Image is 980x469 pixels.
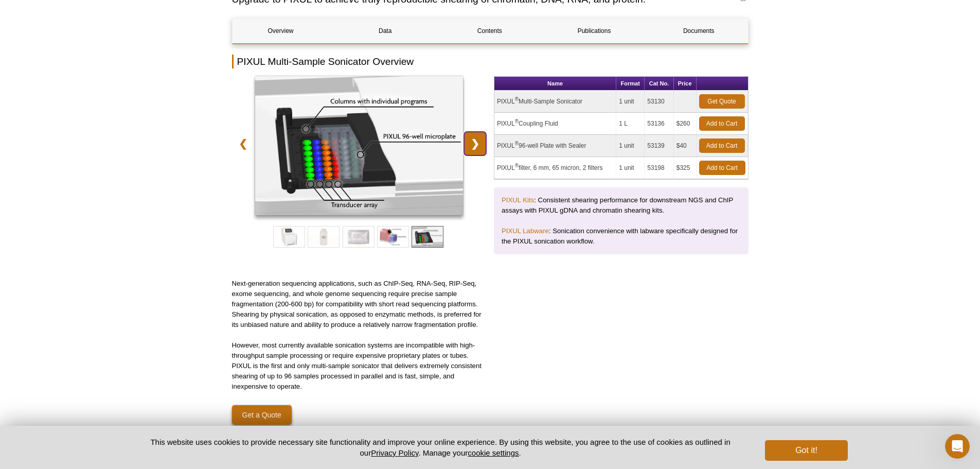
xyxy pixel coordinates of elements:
sup: ® [515,141,519,146]
td: $260 [674,113,697,135]
a: PIXUL Kits [502,196,534,204]
button: cookie settings [468,448,519,457]
td: 1 L [616,113,645,135]
td: 1 unit [616,91,645,113]
a: Sonicator Plate [255,76,464,218]
a: Contents [441,19,538,43]
iframe: PIXUL Multi-Sample Sonicator: Sample Preparation, Proteomics and Beyond [494,279,749,422]
a: ❮ [232,132,254,155]
sup: ® [515,96,519,102]
a: Privacy Policy [371,448,418,457]
a: ❯ [464,132,486,155]
a: Publications [546,19,643,43]
td: PIXUL Multi-Sample Sonicator [494,91,616,113]
sup: ® [515,118,519,124]
td: 53130 [645,91,673,113]
p: This website uses cookies to provide necessary site functionality and improve your online experie... [133,437,749,458]
th: Price [674,77,697,91]
th: Name [494,77,616,91]
td: $40 [674,135,697,157]
td: 53139 [645,135,673,157]
td: 53136 [645,113,673,135]
td: $325 [674,157,697,179]
td: PIXUL filter, 6 mm, 65 micron, 2 filters [494,157,616,179]
a: Data [337,19,434,43]
img: Sonicator Plate [255,76,464,215]
td: PIXUL 96-well Plate with Sealer [494,135,616,157]
td: 53198 [645,157,673,179]
a: Add to Cart [699,138,745,153]
th: Format [616,77,645,91]
iframe: Intercom live chat [945,434,970,459]
a: Documents [650,19,747,43]
a: PIXUL Labware [502,227,549,235]
sup: ® [515,163,519,168]
a: Get Quote [699,94,745,109]
p: However, most currently available sonication systems are incompatible with high-throughput sample... [232,340,487,392]
p: Next-generation sequencing applications, such as ChIP-Seq, RNA-Seq, RIP-Seq, exome sequencing, an... [232,279,487,330]
a: Add to Cart [699,161,745,175]
td: PIXUL Coupling Fluid [494,113,616,135]
h2: PIXUL Multi-Sample Sonicator Overview [232,55,749,68]
a: Add to Cart [699,116,745,131]
td: 1 unit [616,157,645,179]
a: Get a Quote [232,405,292,425]
p: : Sonication convenience with labware specifically designed for the PIXUL sonication workflow. [502,226,741,247]
a: Overview [233,19,329,43]
th: Cat No. [645,77,673,91]
button: Got it! [765,440,847,461]
td: 1 unit [616,135,645,157]
p: : Consistent shearing performance for downstream NGS and ChIP assays with PIXUL gDNA and chromati... [502,195,741,216]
